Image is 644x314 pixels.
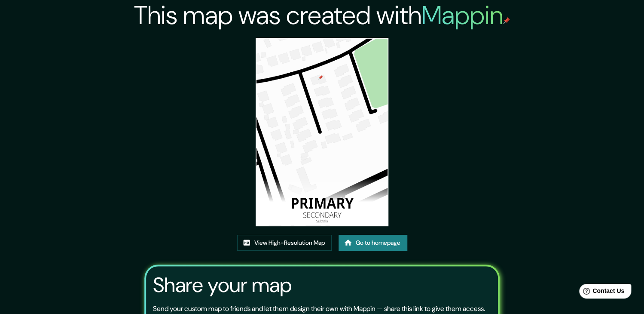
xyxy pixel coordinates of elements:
[339,235,407,251] a: Go to homepage
[237,235,332,251] a: View High-Resolution Map
[503,17,510,24] img: mappin-pin
[153,273,292,297] h3: Share your map
[568,280,635,305] iframe: Help widget launcher
[256,38,389,226] img: created-map
[153,304,485,314] p: Send your custom map to friends and let them design their own with Mappin — share this link to gi...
